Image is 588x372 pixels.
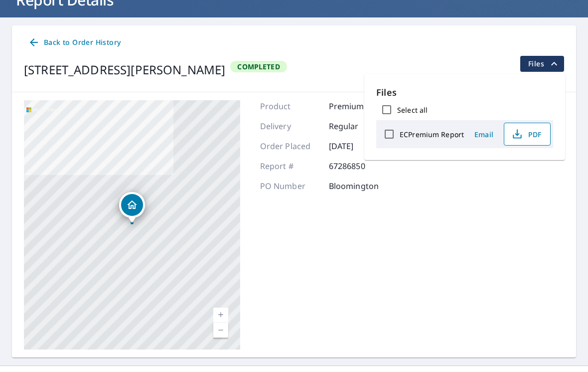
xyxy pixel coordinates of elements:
a: Back to Order History [24,33,125,52]
a: Current Level 17, Zoom Out [213,323,228,338]
p: Bloomington [329,180,389,192]
p: Files [376,86,553,99]
span: Files [528,58,560,70]
p: Premium [329,100,389,112]
a: Current Level 17, Zoom In [213,308,228,323]
p: Order Placed [260,140,320,152]
span: Email [472,130,496,139]
label: ECPremium Report [400,130,464,139]
div: [STREET_ADDRESS][PERSON_NAME] [24,61,225,79]
p: 67286850 [329,160,389,172]
p: [DATE] [329,140,389,152]
p: PO Number [260,180,320,192]
div: Dropped pin, building 1, Residential property, 1060 E Jennifer Dr Bloomington, IN 47401 [119,192,145,223]
p: Product [260,100,320,112]
p: Regular [329,120,389,132]
p: Delivery [260,120,320,132]
span: Back to Order History [28,36,121,49]
span: PDF [510,128,542,140]
span: Completed [231,62,286,71]
p: Report # [260,160,320,172]
button: Email [468,127,500,142]
button: PDF [504,123,551,146]
label: Select all [397,105,428,115]
button: filesDropdownBtn-67286850 [520,56,564,72]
